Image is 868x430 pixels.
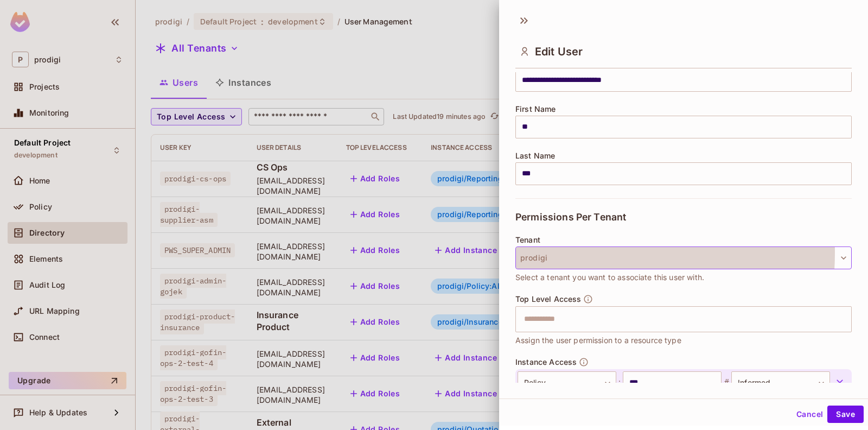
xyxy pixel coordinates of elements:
[515,236,540,244] span: Tenant
[827,406,864,423] button: Save
[846,318,848,320] button: Open
[616,376,623,389] span: :
[515,151,555,160] span: Last Name
[515,295,581,303] span: Top Level Access
[515,358,577,366] span: Instance Access
[518,371,616,394] div: Policy
[515,271,704,283] span: Select a tenant you want to associate this user with.
[535,45,583,58] span: Edit User
[792,406,827,423] button: Cancel
[515,212,626,223] span: Permissions Per Tenant
[515,246,852,269] button: prodigi
[515,105,556,113] span: First Name
[722,376,731,389] span: #
[731,371,830,394] div: Informed
[515,334,681,346] span: Assign the user permission to a resource type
